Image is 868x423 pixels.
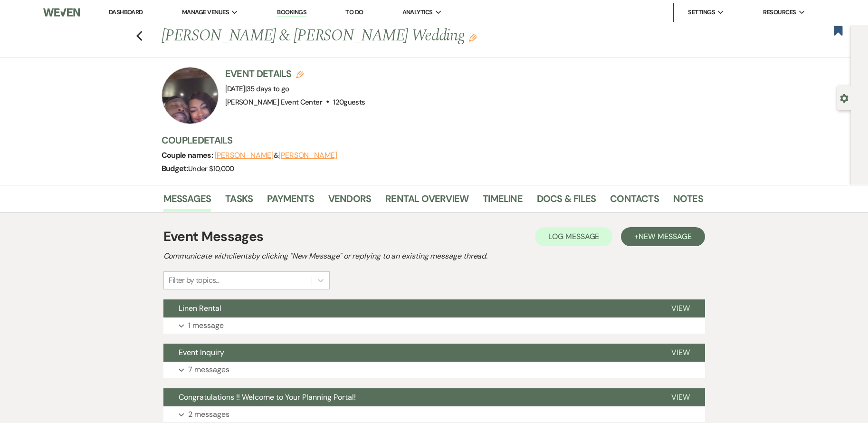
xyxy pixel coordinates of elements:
[671,303,690,313] span: View
[656,344,705,362] button: View
[182,8,229,17] span: Manage Venues
[179,347,224,357] span: Event Inquiry
[469,33,477,42] button: Edit
[278,152,337,159] button: [PERSON_NAME]
[610,191,659,212] a: Contacts
[109,8,143,16] a: Dashboard
[548,231,599,241] span: Log Message
[162,134,694,147] h3: Couple Details
[385,191,468,212] a: Rental Overview
[188,164,234,173] span: Under $10,000
[169,275,219,286] div: Filter by topics...
[188,364,229,376] p: 7 messages
[639,231,691,241] span: New Message
[163,406,705,423] button: 2 messages
[225,97,322,107] span: [PERSON_NAME] Event Center
[535,227,612,246] button: Log Message
[162,150,215,160] span: Couple names:
[333,97,365,107] span: 120 guests
[840,93,849,102] button: Open lead details
[179,303,221,313] span: Linen Rental
[215,151,337,160] span: &
[162,163,189,173] span: Budget:
[163,227,264,247] h1: Event Messages
[163,344,656,362] button: Event Inquiry
[215,152,274,159] button: [PERSON_NAME]
[225,67,365,80] h3: Event Details
[763,8,796,17] span: Resources
[267,191,314,212] a: Payments
[402,8,433,17] span: Analytics
[163,388,656,406] button: Congratulations !! Welcome to Your Planning Portal!
[179,392,356,402] span: Congratulations !! Welcome to Your Planning Portal!
[245,84,289,94] span: |
[225,191,253,212] a: Tasks
[345,8,363,16] a: To Do
[162,25,587,48] h1: [PERSON_NAME] & [PERSON_NAME] Wedding
[188,319,224,332] p: 1 message
[656,299,705,317] button: View
[225,84,289,94] span: [DATE]
[483,191,523,212] a: Timeline
[537,191,596,212] a: Docs & Files
[277,8,306,17] a: Bookings
[328,191,371,212] a: Vendors
[163,191,211,212] a: Messages
[673,191,703,212] a: Notes
[621,227,705,246] button: +New Message
[688,8,715,17] span: Settings
[671,347,690,357] span: View
[163,362,705,378] button: 7 messages
[163,250,705,262] h2: Communicate with clients by clicking "New Message" or replying to an existing message thread.
[188,408,229,421] p: 2 messages
[247,84,289,94] span: 35 days to go
[163,317,705,334] button: 1 message
[656,388,705,406] button: View
[671,392,690,402] span: View
[163,299,656,317] button: Linen Rental
[43,2,79,22] img: Weven Logo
